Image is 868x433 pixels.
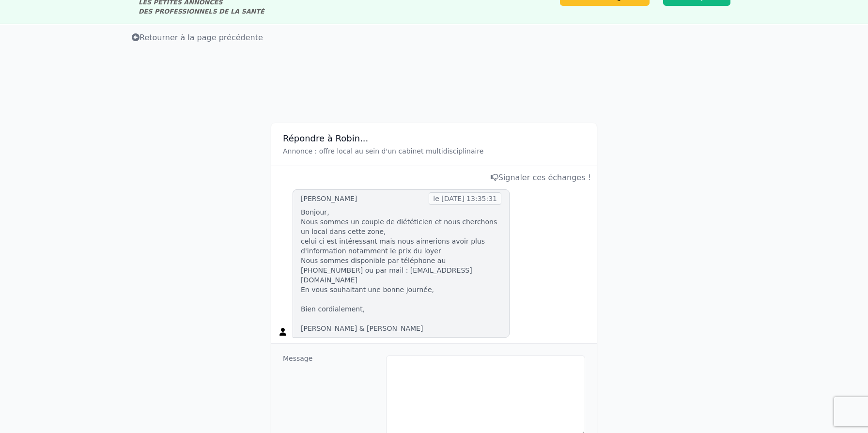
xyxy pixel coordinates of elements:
span: Retourner à la page précédente [132,33,263,42]
div: Signaler ces échanges ! [277,172,591,184]
p: Bonjour, Nous sommes un couple de diététicien et nous cherchons un local dans cette zone, celui c... [301,207,501,333]
p: Annonce : offre local au sein d'un cabinet multidisciplinaire [283,146,585,156]
span: le [DATE] 13:35:31 [429,192,501,205]
div: [PERSON_NAME] [301,194,357,203]
h3: Répondre à Robin... [283,133,585,144]
i: Retourner à la liste [132,33,139,41]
